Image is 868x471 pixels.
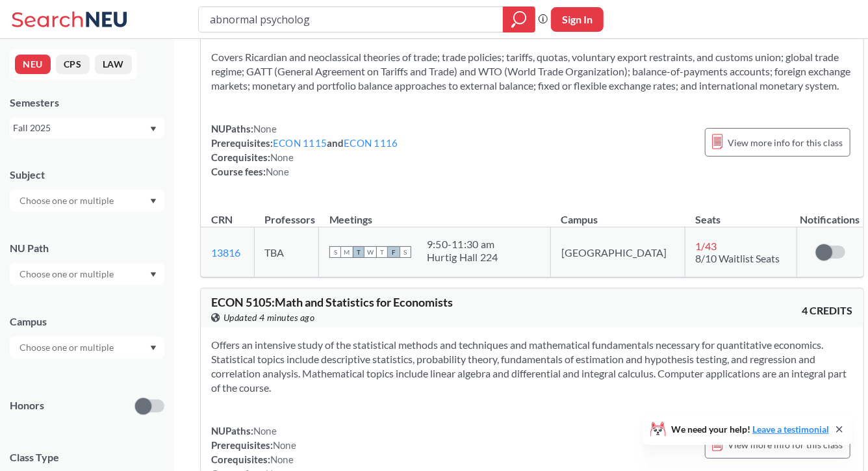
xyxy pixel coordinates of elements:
[388,246,400,258] span: F
[211,246,240,259] a: 13816
[752,424,829,435] a: Leave a testimonial
[551,227,685,277] td: [GEOGRAPHIC_DATA]
[209,8,494,31] input: Class, professor, course number, "phrase"
[671,425,829,434] span: We need your help!
[797,199,863,227] th: Notifications
[56,55,90,74] button: CPS
[13,266,122,282] input: Choose one or multiple
[376,246,388,258] span: T
[266,166,289,177] span: None
[10,398,44,413] p: Honors
[13,340,122,355] input: Choose one or multiple
[150,346,157,351] svg: Dropdown arrow
[341,246,353,258] span: M
[150,127,157,132] svg: Dropdown arrow
[10,450,164,465] span: Class Type
[211,338,853,395] section: Offers an intensive study of the statistical methods and techniques and mathematical fundamentals...
[10,118,164,138] div: Fall 2025Dropdown arrow
[511,10,527,29] svg: magnifying glass
[95,55,132,74] button: LAW
[551,199,685,227] th: Campus
[15,55,51,74] button: NEU
[685,199,797,227] th: Seats
[503,6,535,32] div: magnifying glass
[427,238,498,251] div: 9:50 - 11:30 am
[696,252,780,264] span: 8/10 Waitlist Seats
[270,453,294,465] span: None
[10,190,164,212] div: Dropdown arrow
[10,95,164,110] div: Semesters
[211,121,398,179] div: NUPaths: Prerequisites: and Corequisites: Course fees:
[13,193,122,209] input: Choose one or multiple
[10,263,164,285] div: Dropdown arrow
[10,168,164,182] div: Subject
[211,212,233,227] div: CRN
[10,337,164,359] div: Dropdown arrow
[10,314,164,329] div: Campus
[253,123,277,134] span: None
[802,303,853,318] span: 4 CREDITS
[270,151,294,163] span: None
[728,134,843,151] span: View more info for this class
[364,246,376,258] span: W
[329,246,341,258] span: S
[353,246,364,258] span: T
[211,295,453,309] span: ECON 5105 : Math and Statistics for Economists
[254,199,319,227] th: Professors
[400,246,411,258] span: S
[13,121,149,135] div: Fall 2025
[150,199,157,204] svg: Dropdown arrow
[253,425,277,437] span: None
[427,251,498,264] div: Hurtig Hall 224
[254,227,319,277] td: TBA
[551,7,604,32] button: Sign In
[273,439,296,451] span: None
[696,240,717,252] span: 1 / 43
[319,199,551,227] th: Meetings
[150,272,157,277] svg: Dropdown arrow
[273,137,327,149] a: ECON 1115
[211,50,853,93] section: Covers Ricardian and neoclassical theories of trade; trade policies; tariffs, quotas, voluntary e...
[10,241,164,255] div: NU Path
[223,311,315,325] span: Updated 4 minutes ago
[344,137,398,149] a: ECON 1116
